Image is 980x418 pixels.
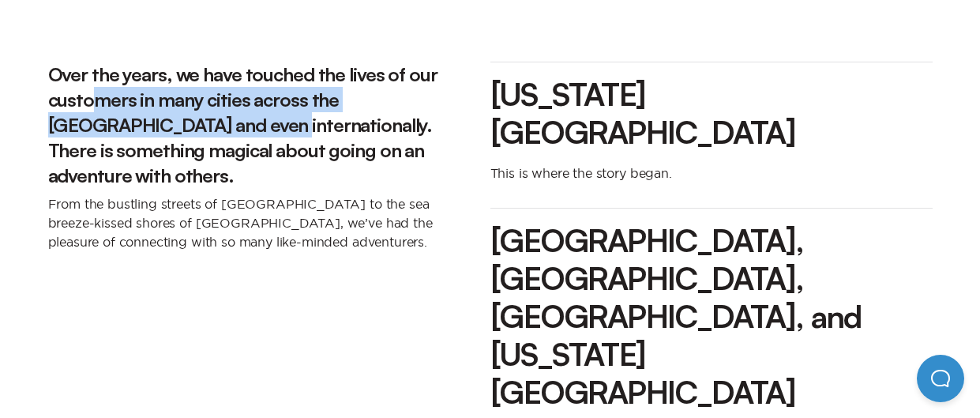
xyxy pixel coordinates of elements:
iframe: Help Scout Beacon - Open [917,355,964,402]
h3: [GEOGRAPHIC_DATA], [GEOGRAPHIC_DATA], [GEOGRAPHIC_DATA], and [US_STATE][GEOGRAPHIC_DATA] [490,221,933,411]
h3: [US_STATE][GEOGRAPHIC_DATA] [490,75,933,151]
h3: Over the years, we have touched the lives of our customers in many cities across the [GEOGRAPHIC_... [48,62,490,188]
p: From the bustling streets of [GEOGRAPHIC_DATA] to the sea breeze-kissed shores of [GEOGRAPHIC_DAT... [48,194,490,251]
p: This is where the story began. [490,164,933,183]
